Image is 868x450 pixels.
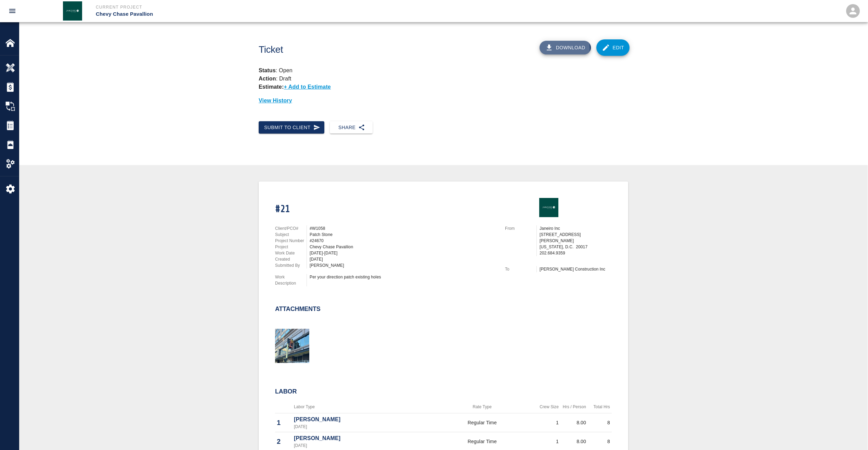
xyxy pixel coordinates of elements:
h1: #21 [275,203,497,215]
p: To [505,266,536,272]
div: [PERSON_NAME] [310,262,497,268]
button: Download [540,41,591,54]
button: Submit to Client [259,121,324,134]
p: Current Project [96,4,471,10]
div: #W1058 [310,225,497,232]
td: 1 [536,413,560,432]
div: [DATE] [310,256,497,262]
p: [DATE] [294,424,426,430]
p: [PERSON_NAME] [294,434,426,442]
p: : Open [259,66,628,75]
img: Janeiro Inc [63,1,82,21]
img: thumbnail [275,329,309,363]
strong: Status [259,67,276,73]
th: Rate Type [428,401,536,413]
p: Project Number [275,238,307,244]
h2: Labor [275,388,612,396]
p: [PERSON_NAME] [294,415,426,424]
p: [STREET_ADDRESS][PERSON_NAME] [US_STATE], D.C. 20017 [540,232,612,250]
a: Edit [596,39,630,56]
p: [PERSON_NAME] Construction Inc [540,266,612,272]
th: Total Hrs [588,401,612,413]
img: Janeiro Inc [539,198,558,217]
div: Per your direction patch existing holes [310,274,497,280]
p: Work Date [275,250,307,256]
th: Hrs / Person [560,401,588,413]
p: Janeiro Inc [540,225,612,232]
p: Created [275,256,307,262]
iframe: Chat Widget [834,417,868,450]
div: [DATE]-[DATE] [310,250,497,256]
div: #24670 [310,238,497,244]
p: 1 [277,417,290,428]
p: Subject [275,232,307,238]
p: 2 [277,436,290,447]
td: 8 [588,413,612,432]
th: Labor Type [292,401,428,413]
td: 8.00 [560,413,588,432]
p: [DATE] [294,442,426,449]
p: 202.684.9359 [540,250,612,256]
p: From [505,225,536,232]
p: + Add to Estimate [284,84,331,90]
p: : Draft [259,76,291,82]
td: Regular Time [428,413,536,432]
p: View History [259,97,628,105]
button: open drawer [4,3,21,19]
p: Submitted By [275,262,307,268]
p: Chevy Chase Pavallion [96,10,471,18]
p: Client/PCO# [275,225,307,232]
button: Share [330,121,373,134]
h2: Attachments [275,305,321,313]
div: Patch Stone [310,232,497,238]
strong: Action [259,76,276,82]
p: Project [275,244,307,250]
th: Crew Size [536,401,560,413]
strong: Estimate: [259,84,284,90]
div: Chevy Chase Pavallion [310,244,497,250]
h1: Ticket [259,44,472,55]
p: Work Description [275,274,307,286]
